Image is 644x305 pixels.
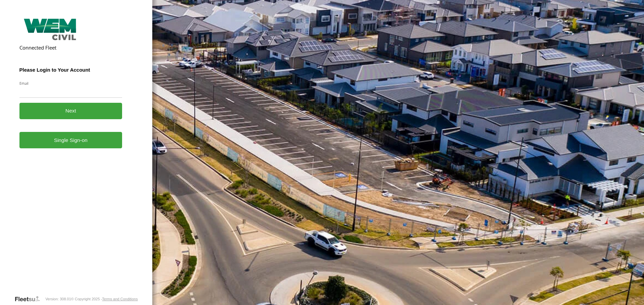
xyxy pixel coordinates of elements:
button: Next [19,103,122,119]
img: WEM [19,19,81,40]
h2: Connected Fleet [19,44,122,51]
a: Single Sign-on [19,132,122,148]
div: Version: 308.01 [45,297,71,301]
label: Email [19,81,122,86]
a: Visit our Website [14,296,45,302]
div: © Copyright 2025 - [71,297,138,301]
a: Terms and Conditions [102,297,138,301]
h3: Please Login to Your Account [19,67,122,73]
